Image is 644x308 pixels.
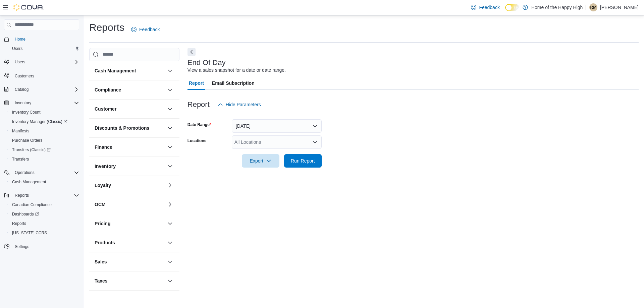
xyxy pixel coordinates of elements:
span: Manifests [9,127,79,135]
a: Manifests [9,127,32,135]
button: Catalog [12,85,31,94]
span: Export [246,154,275,168]
a: Transfers (Classic) [9,146,53,154]
button: Inventory [1,98,82,108]
span: Transfers [9,155,79,163]
button: Home [1,34,82,44]
span: Inventory [12,99,79,107]
a: Inventory Manager (Classic) [9,118,70,126]
button: Inventory [95,163,165,170]
a: Purchase Orders [9,136,45,144]
span: Catalog [12,85,79,94]
div: View a sales snapshot for a date or date range. [187,67,286,74]
button: Inventory [12,99,34,107]
button: Settings [1,242,82,251]
button: Customers [1,71,82,80]
span: Inventory Manager (Classic) [9,118,79,126]
button: Cash Management [166,67,174,75]
label: Date Range [187,122,211,127]
span: Purchase Orders [12,138,43,143]
span: Customers [12,71,79,80]
h3: Discounts & Promotions [95,125,149,131]
button: Users [7,44,82,53]
p: Home of the Happy High [531,3,583,11]
p: [PERSON_NAME] [600,3,639,11]
button: Pricing [95,220,165,227]
span: Inventory Count [9,108,79,116]
h3: Compliance [95,86,121,93]
button: Users [1,57,82,67]
h3: Loyalty [95,182,111,189]
span: Cash Management [9,178,79,186]
a: Dashboards [9,210,42,218]
span: Reports [12,191,79,199]
a: Customers [12,72,37,80]
button: Reports [7,219,82,228]
button: Inventory [166,162,174,170]
span: Inventory Manager (Classic) [12,119,67,124]
a: Users [9,45,25,53]
a: Reports [9,220,29,228]
div: Roberta Mortimer [589,3,597,11]
span: Operations [15,170,35,175]
a: Canadian Compliance [9,201,54,209]
a: Dashboards [7,209,82,219]
span: Inventory [15,100,31,106]
button: Sales [95,258,165,265]
button: Products [166,239,174,247]
nav: Complex example [4,32,79,269]
h3: Sales [95,258,107,265]
button: Cash Management [95,67,165,74]
button: Compliance [166,86,174,94]
button: Finance [95,144,165,150]
h3: Cash Management [95,67,136,74]
span: Users [12,58,79,66]
span: Transfers (Classic) [12,147,51,152]
button: Transfers [7,155,82,164]
button: Operations [1,168,82,177]
button: Canadian Compliance [7,200,82,209]
span: Canadian Compliance [9,201,79,209]
h3: Taxes [95,278,108,284]
button: Export [242,154,279,168]
img: Cova [13,4,44,11]
span: Email Subscription [212,76,255,90]
span: Users [9,45,79,53]
input: Dark Mode [505,4,519,11]
button: Customer [95,106,165,112]
button: Compliance [95,86,165,93]
span: RM [590,3,597,11]
a: Home [12,35,28,43]
span: Dashboards [9,210,79,218]
button: Reports [12,191,32,199]
span: Hide Parameters [226,101,261,108]
button: Reports [1,191,82,200]
button: Run Report [284,154,322,168]
a: Transfers [9,155,32,163]
button: Finance [166,143,174,151]
span: Purchase Orders [9,136,79,144]
span: Home [15,37,25,42]
button: [DATE] [232,119,322,133]
span: Settings [12,242,79,251]
h3: Customer [95,106,116,112]
span: Catalog [15,87,29,92]
button: OCM [166,200,174,208]
button: Taxes [166,277,174,285]
span: Transfers (Classic) [9,146,79,154]
a: Inventory Count [9,108,43,116]
a: Transfers (Classic) [7,145,82,155]
button: Operations [12,169,37,177]
span: Operations [12,169,79,177]
h3: Pricing [95,220,110,227]
span: Feedback [139,26,160,33]
span: Transfers [12,157,29,162]
button: Customer [166,105,174,113]
span: Reports [12,221,26,226]
button: Hide Parameters [215,98,264,111]
a: Feedback [468,1,502,14]
h3: Products [95,239,115,246]
button: Pricing [166,220,174,228]
a: Inventory Manager (Classic) [7,117,82,126]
